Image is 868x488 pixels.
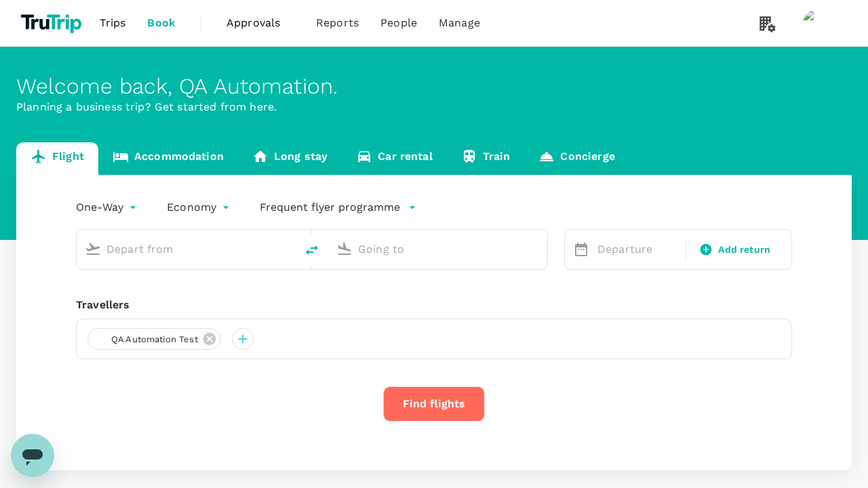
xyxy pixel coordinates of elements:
button: Frequent flyer programme [260,199,416,216]
span: Book [147,15,176,31]
img: QA Automation Test [803,9,830,37]
input: Depart from [106,239,267,260]
div: One-Way [76,197,140,218]
div: Travellers [76,297,792,313]
img: avatar-68d6683169528.png [91,331,107,347]
a: Accommodation [98,142,238,175]
span: Reports [316,15,359,31]
p: Planning a business trip? Get started from here. [16,99,852,115]
input: Going to [358,239,519,260]
span: Add return [718,243,770,257]
p: Frequent flyer programme [260,199,400,216]
span: QA Automation Test [103,333,206,346]
a: Car rental [342,142,447,175]
button: Find flights [383,386,485,422]
button: Open [538,247,540,250]
span: People [380,15,417,31]
div: Economy [167,197,233,218]
span: Manage [439,15,480,31]
a: Flight [16,142,98,175]
button: Open [286,247,289,250]
img: TruTrip logo [16,8,89,38]
a: Concierge [524,142,629,175]
iframe: Button to launch messaging window [11,434,54,477]
a: Long stay [238,142,342,175]
div: Welcome back , QA Automation . [16,74,852,99]
span: Trips [100,15,126,31]
p: Departure [597,241,677,258]
span: Approvals [226,15,294,31]
div: QA Automation Test [87,328,221,350]
a: Train [447,142,525,175]
button: delete [296,234,328,266]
